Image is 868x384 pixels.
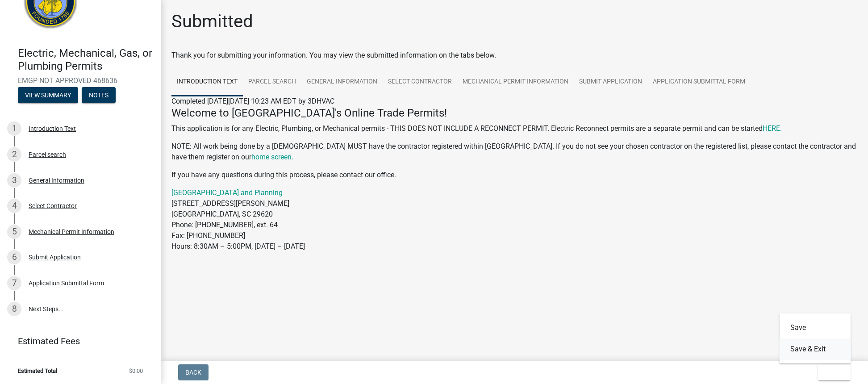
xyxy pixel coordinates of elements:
[171,141,857,163] p: NOTE: All work being done by a [DEMOGRAPHIC_DATA] MUST have the contractor registered within [GEO...
[647,68,751,96] a: Application Submittal Form
[301,68,383,96] a: General Information
[18,368,57,374] span: Estimated Total
[457,68,574,96] a: Mechanical Permit Information
[29,151,66,158] div: Parcel search
[171,107,857,120] h4: Welcome to [GEOGRAPHIC_DATA]'s Online Trade Permits!
[574,68,647,96] a: Submit Application
[178,364,209,380] button: Back
[7,250,21,264] div: 6
[29,280,104,286] div: Application Submittal Form
[29,177,84,184] div: General Information
[18,87,78,103] button: View Summary
[7,147,21,162] div: 2
[7,199,21,213] div: 4
[171,50,857,61] div: Thank you for submitting your information. You may view the submitted information on the tabs below.
[7,276,21,290] div: 7
[171,11,253,32] h1: Submitted
[7,121,21,136] div: 1
[171,188,283,197] a: [GEOGRAPHIC_DATA] and Planning
[129,368,143,374] span: $0.00
[7,173,21,188] div: 3
[780,317,851,338] button: Save
[29,125,76,132] div: Introduction Text
[18,47,154,73] h4: Electric, Mechanical, Gas, or Plumbing Permits
[82,87,116,103] button: Notes
[18,92,78,99] wm-modal-confirm: Summary
[29,254,81,260] div: Submit Application
[18,76,143,85] span: EMGP-NOT APPROVED-468636
[825,369,838,376] span: Exit
[383,68,457,96] a: Select Contractor
[7,302,21,316] div: 8
[185,369,201,376] span: Back
[780,338,851,360] button: Save & Exit
[171,68,243,96] a: Introduction Text
[7,332,146,350] a: Estimated Fees
[763,124,782,133] a: HERE.
[171,123,857,134] p: This application is for any Electric, Plumbing, or Mechanical permits - THIS DOES NOT INCLUDE A R...
[29,229,114,235] div: Mechanical Permit Information
[818,364,851,380] button: Exit
[29,203,77,209] div: Select Contractor
[171,170,857,180] p: If you have any questions during this process, please contact our office.
[243,68,301,96] a: Parcel search
[7,225,21,239] div: 5
[82,92,116,99] wm-modal-confirm: Notes
[171,188,857,252] p: [STREET_ADDRESS][PERSON_NAME] [GEOGRAPHIC_DATA], SC 29620 Phone: [PHONE_NUMBER], ext. 64 Fax: [PH...
[171,97,334,105] span: Completed [DATE][DATE] 10:23 AM EDT by 3DHVAC
[251,153,293,161] a: home screen.
[780,313,851,363] div: Exit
